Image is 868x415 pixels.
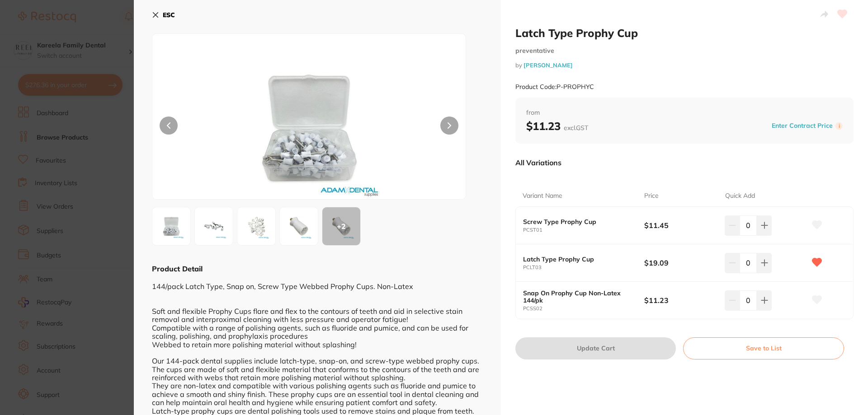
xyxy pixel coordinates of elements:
img: M18yLmpwZw [155,210,188,242]
span: excl. GST [564,124,588,132]
b: ESC [163,11,175,19]
div: + 2 [322,207,360,245]
small: by [515,62,854,69]
button: Enter Contract Price [769,121,835,130]
img: M18yLmpwZw [215,56,403,199]
a: [PERSON_NAME] [524,61,573,69]
small: preventative [515,47,854,55]
button: Update Cart [515,337,676,359]
span: from [526,108,843,117]
button: Save to List [683,337,844,359]
b: Snap On Prophy Cup Non-Latex 144/pk [523,289,632,304]
p: All Variations [515,158,561,167]
h2: Latch Type Prophy Cup [515,26,854,40]
p: Price [644,191,659,201]
small: PCST01 [523,227,644,233]
b: Latch Type Prophy Cup [523,256,632,263]
img: MS5qcGc [283,210,315,242]
small: PCLT03 [523,265,644,270]
b: Product Detail [152,264,203,273]
img: My5qcGc [198,210,230,242]
small: PCSS02 [523,306,644,312]
b: $11.23 [644,295,717,305]
b: $11.23 [526,119,588,133]
p: Variant Name [523,191,562,201]
p: Quick Add [725,191,755,201]
b: Screw Type Prophy Cup [523,218,632,225]
label: i [835,122,843,130]
small: Product Code: P-PROPHYC [515,83,594,91]
img: Mi5qcGc [240,210,273,242]
button: +2 [322,207,361,246]
button: ESC [152,7,175,23]
b: $11.45 [644,220,717,230]
b: $19.09 [644,258,717,268]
